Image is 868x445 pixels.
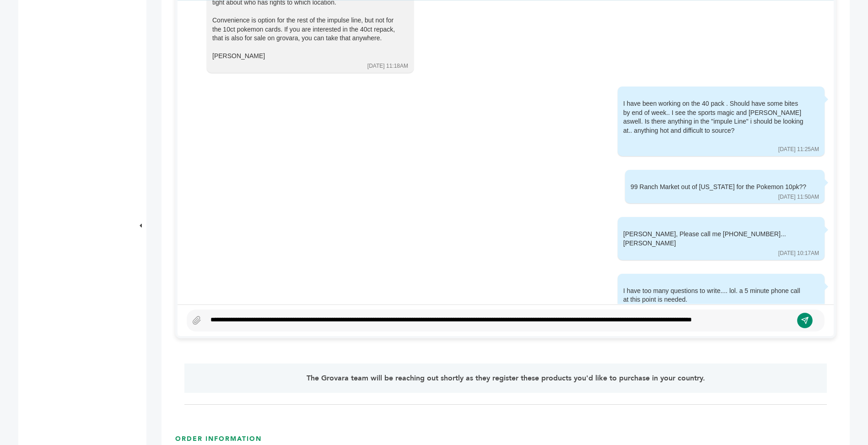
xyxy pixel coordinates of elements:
div: Convenience is option for the rest of the impulse line, but not for the 10ct pokemon cards. If yo... [212,16,395,43]
div: [DATE] 11:25AM [778,146,819,153]
div: [DATE] 11:18AM [367,62,408,70]
p: The Grovara team will be reaching out shortly as they register these products you'd like to purch... [210,373,801,384]
div: I have been working on the 40 pack . Should have some bites by end of week.. I see the sports mag... [623,99,806,144]
div: 99 Ranch Market out of [US_STATE] for the Pokemon 10pk?? [631,183,806,192]
div: [PERSON_NAME], Please call me [PHONE_NUMBER]... [PERSON_NAME] [623,230,806,248]
div: I have too many questions to write.... lol. a 5 minute phone call at this point is needed. [623,287,806,314]
div: [PERSON_NAME] [212,52,395,61]
div: [DATE] 11:50AM [778,193,819,201]
div: [DATE] 10:17AM [778,250,819,257]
